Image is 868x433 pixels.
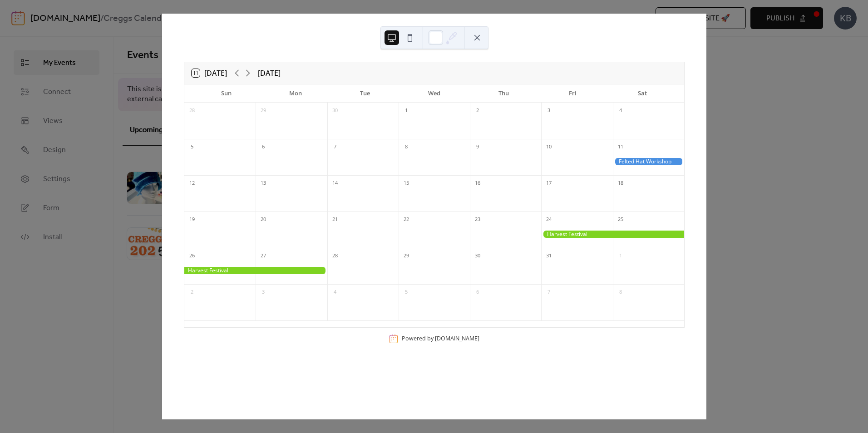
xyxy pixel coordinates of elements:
div: 2 [187,287,197,297]
div: Wed [399,84,469,103]
div: 3 [544,106,554,116]
div: Sat [607,84,677,103]
div: 13 [258,178,268,188]
div: 16 [473,178,483,188]
div: 19 [187,215,197,225]
div: 10 [544,142,554,152]
div: Mon [261,84,330,103]
div: Powered by [402,335,479,342]
div: Thu [469,84,538,103]
div: 8 [616,287,626,297]
div: 28 [187,106,197,116]
div: 1 [401,106,411,116]
div: 8 [401,142,411,152]
div: 9 [473,142,483,152]
div: 22 [401,215,411,225]
div: Fri [538,84,608,103]
div: 25 [616,215,626,225]
div: 26 [187,251,197,261]
div: 11 [616,142,626,152]
div: 31 [544,251,554,261]
div: 28 [330,251,340,261]
div: 24 [544,215,554,225]
div: 5 [187,142,197,152]
div: 6 [473,287,483,297]
div: 29 [258,106,268,116]
div: 5 [401,287,411,297]
div: 30 [330,106,340,116]
div: 6 [258,142,268,152]
div: 30 [473,251,483,261]
div: 12 [187,178,197,188]
div: 23 [473,215,483,225]
div: Sun [192,84,261,103]
div: 2 [473,106,483,116]
div: 18 [616,178,626,188]
div: 29 [401,251,411,261]
div: 7 [544,287,554,297]
div: 20 [258,215,268,225]
div: Tue [330,84,399,103]
div: 1 [616,251,626,261]
div: 14 [330,178,340,188]
div: 4 [616,106,626,116]
div: 3 [258,287,268,297]
div: 27 [258,251,268,261]
div: 4 [330,287,340,297]
div: 21 [330,215,340,225]
div: 17 [544,178,554,188]
div: [DATE] [258,68,281,79]
div: 15 [401,178,411,188]
a: [DOMAIN_NAME] [435,335,479,342]
div: Harvest Festival [184,267,327,275]
div: Felted Hat Workshop [613,158,684,166]
button: 11[DATE] [188,67,230,79]
div: Harvest Festival [541,231,684,238]
div: 7 [330,142,340,152]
